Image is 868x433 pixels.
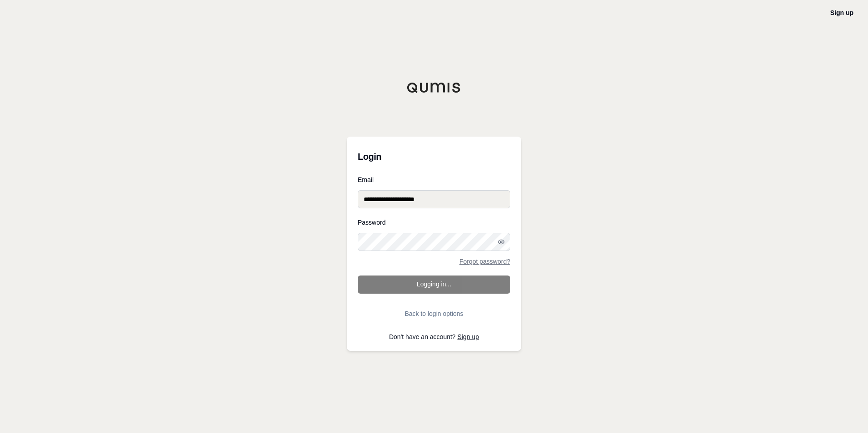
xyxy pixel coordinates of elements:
[459,258,510,265] a: Forgot password?
[830,9,853,16] a: Sign up
[358,219,510,226] label: Password
[458,333,479,340] a: Sign up
[358,334,510,340] p: Don't have an account?
[358,177,510,183] label: Email
[407,82,461,93] img: Qumis
[358,148,510,166] h3: Login
[358,305,510,323] button: Back to login options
